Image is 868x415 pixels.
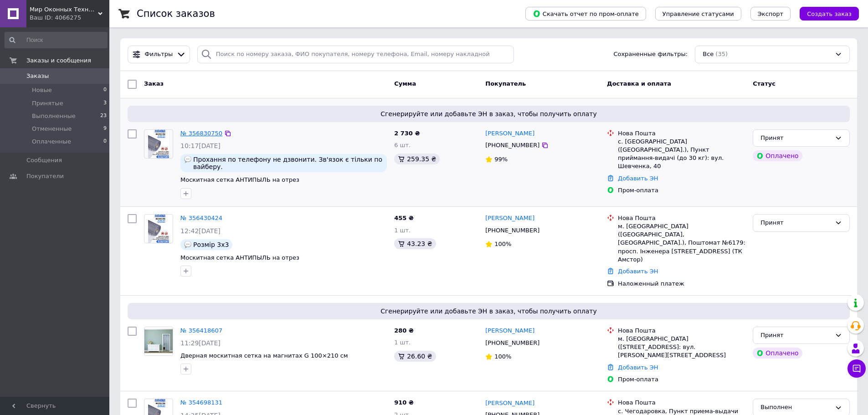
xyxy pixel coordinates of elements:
[180,254,299,261] a: Москитная сетка АНТИПЫЛЬ на отрез
[26,156,62,164] span: Сообщения
[618,129,745,138] div: Нова Пошта
[483,337,541,349] div: [PHONE_NUMBER]
[137,8,215,19] h1: Список заказов
[618,175,658,182] a: Добавить ЭН
[483,225,541,236] div: [PHONE_NUMBER]
[394,154,440,164] div: 259.35 ₴
[394,399,414,406] span: 910 ₴
[618,364,658,371] a: Добавить ЭН
[663,10,734,17] span: Управление статусами
[618,214,745,222] div: Нова Пошта
[618,138,745,171] div: с. [GEOGRAPHIC_DATA] ([GEOGRAPHIC_DATA].), Пункт приймання-видачі (до 30 кг): вул. Шевченка, 40
[655,7,741,20] button: Управление статусами
[807,10,852,17] span: Создать заказ
[144,327,173,356] a: Фото товару
[760,218,831,228] div: Принят
[618,186,745,195] div: Пром-оплата
[494,156,508,163] span: 99%
[494,353,511,360] span: 100%
[618,335,745,360] div: м. [GEOGRAPHIC_DATA] ([STREET_ADDRESS]: вул. [PERSON_NAME][STREET_ADDRESS]
[394,238,436,249] div: 43.23 ₴
[30,5,98,14] span: Мир Оконных Технологий
[32,138,71,146] span: Оплаченные
[525,7,646,20] button: Скачать отчет по пром-оплате
[184,156,191,163] img: :speech_balloon:
[485,399,534,408] a: [PERSON_NAME]
[145,50,173,59] span: Фильтры
[180,227,221,235] span: 12:42[DATE]
[753,80,776,87] span: Статус
[144,129,173,159] a: Фото товару
[760,133,831,143] div: Принят
[30,14,109,22] div: Ваш ID: 4066275
[750,7,791,20] button: Экспорт
[618,375,745,384] div: Пром-оплата
[607,80,671,87] span: Доставка и оплата
[32,112,76,120] span: Выполненные
[394,142,411,149] span: 6 шт.
[791,10,859,17] a: Создать заказ
[180,142,221,149] span: 10:17[DATE]
[485,327,534,335] a: [PERSON_NAME]
[131,109,846,118] span: Сгенерируйте или добавьте ЭН в заказ, чтобы получить оплату
[394,351,436,362] div: 26.60 ₴
[394,130,420,137] span: 2 730 ₴
[131,307,846,316] span: Сгенерируйте или добавьте ЭН в заказ, чтобы получить оплату
[197,46,514,63] input: Поиск по номеру заказа, ФИО покупателя, номеру телефона, Email, номеру накладной
[180,176,299,183] a: Москитная сетка АНТИПЫЛЬ на отрез
[753,348,802,359] div: Оплачено
[32,125,72,133] span: Отмененные
[533,10,639,18] span: Скачать отчет по пром-оплате
[394,339,411,346] span: 1 шт.
[103,138,107,146] span: 0
[32,86,52,94] span: Новые
[180,130,222,137] a: № 356830750
[394,227,411,234] span: 1 шт.
[148,215,169,243] img: Фото товару
[618,327,745,335] div: Нова Пошта
[394,215,414,221] span: 455 ₴
[485,129,534,138] a: [PERSON_NAME]
[103,99,107,108] span: 3
[180,399,222,406] a: № 354698131
[193,156,383,170] span: Прохання по телефону не дзвонити. Зв'язок є тільки по вайберу.
[618,399,745,407] div: Нова Пошта
[483,139,541,151] div: [PHONE_NUMBER]
[100,112,107,120] span: 23
[103,125,107,133] span: 9
[800,7,859,20] button: Создать заказ
[394,327,414,334] span: 280 ₴
[180,215,222,221] a: № 356430424
[618,280,745,288] div: Наложенный платеж
[760,331,831,340] div: Принят
[180,352,348,359] a: Дверная москитная сетка на магнитах G 100×210 см
[618,268,658,275] a: Добавить ЭН
[703,50,714,59] span: Все
[847,359,866,378] button: Чат с покупателем
[485,214,534,223] a: [PERSON_NAME]
[5,32,108,48] input: Поиск
[144,329,173,354] img: Фото товару
[753,150,802,161] div: Оплачено
[148,130,169,158] img: Фото товару
[26,56,91,65] span: Заказы и сообщения
[758,10,783,17] span: Экспорт
[494,241,511,247] span: 100%
[184,241,191,248] img: :speech_balloon:
[32,99,63,108] span: Принятые
[485,80,526,87] span: Покупатель
[394,80,416,87] span: Сумма
[180,339,221,347] span: 11:29[DATE]
[144,80,164,87] span: Заказ
[715,51,728,57] span: (35)
[103,86,107,94] span: 0
[618,222,745,264] div: м. [GEOGRAPHIC_DATA] ([GEOGRAPHIC_DATA], [GEOGRAPHIC_DATA].), Поштомат №6179: просп. Інженера [ST...
[613,50,688,59] span: Сохраненные фильтры:
[144,214,173,243] a: Фото товару
[193,241,229,248] span: Розмір 3х3
[26,172,64,180] span: Покупатели
[180,327,222,334] a: № 356418607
